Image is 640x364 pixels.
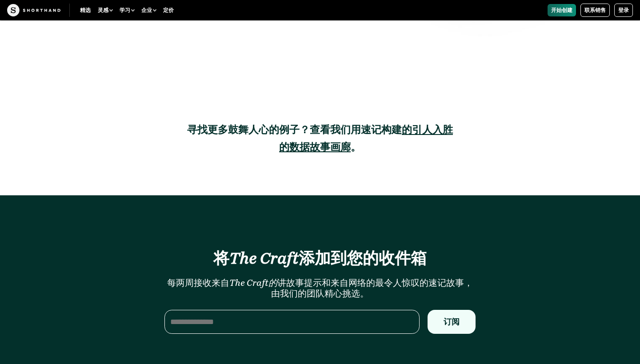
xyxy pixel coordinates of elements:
strong: 用速记构建 [351,123,402,136]
em: The Craft的 [229,277,277,288]
button: 订阅 [428,310,476,334]
strong: 。 [351,141,361,153]
button: 灵感 [94,4,116,16]
strong: 寻找更多鼓舞人心的例子？查看我们 [187,123,351,136]
em: The Craft [229,248,299,268]
p: 每两周 接收来自 讲故事提示 和来自网络的最令人惊叹的速记故事，由我们的团队精心挑选。 [164,277,476,299]
img: 工艺 [7,4,60,16]
a: 定价 [160,4,177,16]
a: 开始创建 [548,4,576,16]
a: 登录 [614,4,633,17]
a: 联系销售 [580,4,610,17]
button: 学习 [116,4,138,16]
button: 企业 [138,4,160,16]
h3: 将 添加到您的收件箱 [164,250,476,266]
a: 精选 [76,4,94,16]
a: 的引人入胜的数据故事画廊 [279,123,453,153]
